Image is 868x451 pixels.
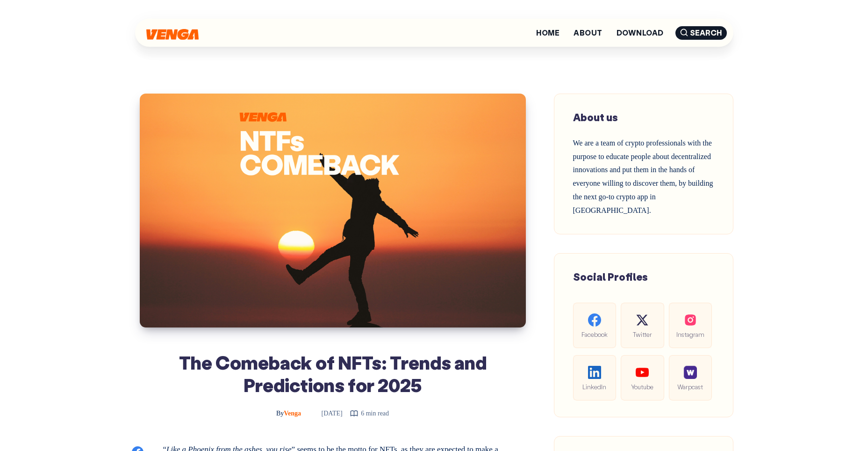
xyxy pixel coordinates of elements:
[581,381,609,392] span: LinkedIn
[163,351,502,396] h1: The Comeback of NFTs: Trends and Predictions for 2025
[573,270,648,284] span: Social Profiles
[350,407,389,419] div: 6 min read
[276,410,284,417] span: By
[676,329,704,340] span: Instagram
[669,355,712,400] a: Warpcast
[140,94,526,327] img: The Comeback of NFTs: Trends and Predictions for 2025
[581,329,609,340] span: Facebook
[276,410,303,417] a: ByVenga
[628,381,656,392] span: Youtube
[308,410,343,417] time: [DATE]
[669,303,712,348] a: Instagram
[276,410,301,417] span: Venga
[573,355,616,400] a: LinkedIn
[676,381,704,392] span: Warpcast
[621,355,664,400] a: Youtube
[574,29,602,36] a: About
[573,303,616,348] a: Facebook
[621,303,664,348] a: Twitter
[588,366,601,379] img: social-linkedin.be646fe421ccab3a2ad91cb58bdc9694.svg
[636,366,649,379] img: social-youtube.99db9aba05279f803f3e7a4a838dfb6c.svg
[536,29,560,36] a: Home
[573,110,618,124] span: About us
[675,26,727,40] span: Search
[617,29,664,36] a: Download
[628,329,656,340] span: Twitter
[146,29,199,40] img: Venga Blog
[684,366,697,379] img: social-warpcast.e8a23a7ed3178af0345123c41633f860.png
[573,139,713,214] span: We are a team of crypto professionals with the purpose to educate people about decentralized inno...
